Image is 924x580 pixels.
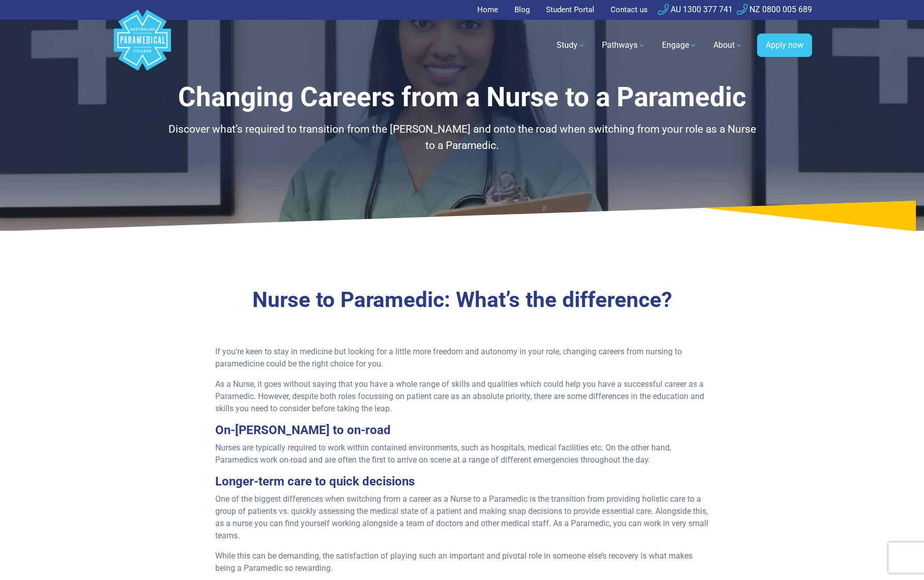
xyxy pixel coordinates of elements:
[707,31,749,59] a: About
[164,81,760,113] h1: Changing Careers from a Nurse to a Paramedic
[215,347,682,369] span: If you’re keen to stay in medicine but looking for a little more freedom and autonomy in your rol...
[215,474,415,489] strong: Longer-term care to quick decisions
[215,550,709,574] p: While this can be demanding, the satisfaction of playing such an important and pivotal role in so...
[658,5,733,14] a: AU 1300 377 741
[757,34,812,57] a: Apply now
[112,20,173,71] a: Australian Paramedical College
[551,31,592,59] a: Study
[215,493,709,542] p: One of the biggest differences when switching from a career as a Nurse to a Paramedic is the tran...
[215,378,709,415] p: As a Nurse, it goes without saying that you have a whole range of skills and qualities which coul...
[168,123,756,151] span: Discover what’s required to transition from the [PERSON_NAME] and onto the road when switching fr...
[596,31,652,59] a: Pathways
[215,442,709,466] p: Nurses are typically required to work within contained environments, such as hospitals, medical f...
[737,5,812,14] a: NZ 0800 005 689
[656,31,703,59] a: Engage
[164,287,760,313] h3: Nurse to Paramedic: What’s the difference?
[215,423,391,437] strong: On-[PERSON_NAME] to on-road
